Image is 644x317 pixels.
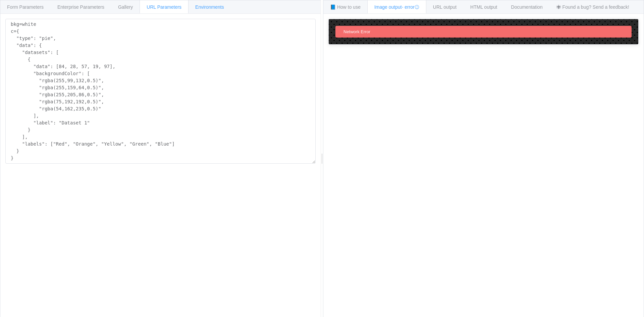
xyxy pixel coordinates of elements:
span: 📘 How to use [330,4,361,10]
span: HTML output [470,4,497,10]
span: URL output [433,4,457,10]
span: Form Parameters [7,4,44,10]
span: - error [402,4,419,10]
span: Network Error [343,29,370,34]
span: Enterprise Parameters [57,4,104,10]
span: URL Parameters [147,4,181,10]
span: Documentation [511,4,543,10]
span: 🕷 Found a bug? Send a feedback! [556,4,629,10]
span: Gallery [118,4,133,10]
span: Image output [374,4,419,10]
span: Environments [195,4,224,10]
